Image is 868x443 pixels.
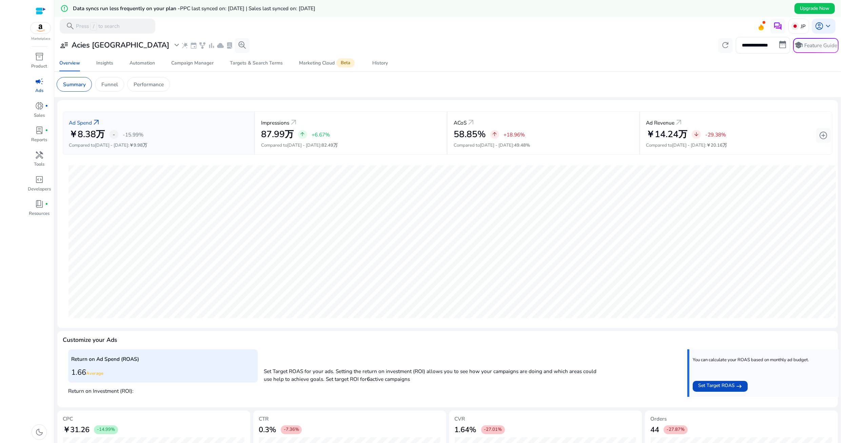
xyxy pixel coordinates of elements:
[190,42,197,49] span: event
[35,101,44,110] span: donut_small
[230,61,283,66] div: Targets & Search Terms
[101,80,118,88] p: Funnel
[45,203,48,206] span: fiber_manual_record
[172,41,181,50] span: expand_more
[97,427,115,433] span: -14.99%
[66,22,75,31] span: search
[693,131,699,137] span: arrow_downward
[718,38,733,53] button: refresh
[35,52,44,61] span: inventory_2
[34,161,44,168] p: Tools
[217,42,224,49] span: cloud
[284,427,299,433] span: -7.36%
[693,381,748,392] button: Set Target ROAS
[794,3,835,14] button: Upgrade Now
[367,375,370,383] b: 6
[672,142,705,148] span: [DATE] - [DATE]
[199,42,206,49] span: family_history
[646,142,826,149] p: Compared to :
[60,41,68,50] span: user_attributes
[31,22,51,34] img: amazon.svg
[816,128,831,143] button: add_circle
[69,142,248,149] p: Compared to :
[71,355,255,363] p: Return on Ad Spend (ROAS)
[454,142,633,149] p: Compared to :
[646,129,687,140] h2: ￥14.24万
[454,425,476,434] h3: 1.64%
[134,80,164,88] p: Performance
[35,88,43,94] p: Ads
[45,129,48,132] span: fiber_manual_record
[454,416,636,422] h5: CVR
[92,118,101,127] a: arrow_outward
[793,38,839,53] button: schoolFeature Guide
[674,118,683,127] a: arrow_outward
[63,336,117,344] h4: Customize your Ads
[646,119,674,127] p: Ad Revenue
[123,132,143,137] p: -15.99%
[171,61,214,66] div: Campaign Manager
[454,119,467,127] p: ACoS
[35,428,44,437] span: dark_mode
[60,4,68,13] mat-icon: error_outline
[815,22,824,31] span: account_circle
[299,131,305,137] span: arrow_upward
[514,142,530,148] span: 49.48%
[27,51,51,75] a: inventory_2Product
[90,22,97,31] span: /
[454,129,486,140] h2: 58.85%
[86,370,103,376] span: Average
[484,427,502,433] span: -27.01%
[824,22,832,31] span: keyboard_arrow_down
[35,126,44,135] span: lab_profile
[259,425,276,434] h3: 0.3%
[35,151,44,160] span: handyman
[29,210,50,217] p: Resources
[698,382,735,391] span: Set Target ROAS
[804,42,837,49] p: Feature Guide
[95,142,128,148] span: [DATE] - [DATE]
[226,42,233,49] span: lab_profile
[336,58,355,68] span: Beta
[34,112,45,119] p: Sales
[27,149,51,173] a: handymanTools
[261,129,294,140] h2: 87.99万
[180,5,315,12] span: PPC last synced on: [DATE] | Sales last synced on: [DATE]
[467,118,475,127] span: arrow_outward
[706,142,727,148] span: ￥20.16万
[238,41,246,50] span: search_insights
[35,77,44,86] span: campaign
[59,61,80,66] div: Overview
[63,416,245,422] h5: CPC
[819,131,828,140] span: add_circle
[791,22,799,30] img: jp.svg
[650,425,659,434] h3: 44
[372,61,388,66] div: History
[504,132,525,137] p: +18.96%
[480,142,513,148] span: [DATE] - [DATE]
[63,80,86,88] p: Summary
[27,198,51,223] a: book_4fiber_manual_recordResources
[31,63,47,70] p: Product
[129,142,147,148] span: ￥9.98万
[35,200,44,208] span: book_4
[113,130,115,139] span: -
[72,41,169,50] h3: Acies [GEOGRAPHIC_DATA]
[299,60,356,66] div: Marketing Cloud
[800,5,829,12] span: Upgrade Now
[289,118,298,127] a: arrow_outward
[27,125,51,149] a: lab_profilefiber_manual_recordReports
[130,61,155,66] div: Automation
[69,119,92,127] p: Ad Spend
[27,174,51,198] a: code_blocksDevelopers
[35,175,44,184] span: code_blocks
[259,416,441,422] h5: CTR
[31,137,47,144] p: Reports
[71,368,255,377] h3: 1.66
[287,142,320,148] span: [DATE] - [DATE]
[96,61,113,66] div: Insights
[68,385,258,395] p: Return on Investment (ROI):
[45,105,48,108] span: fiber_manual_record
[705,132,726,137] p: -29.38%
